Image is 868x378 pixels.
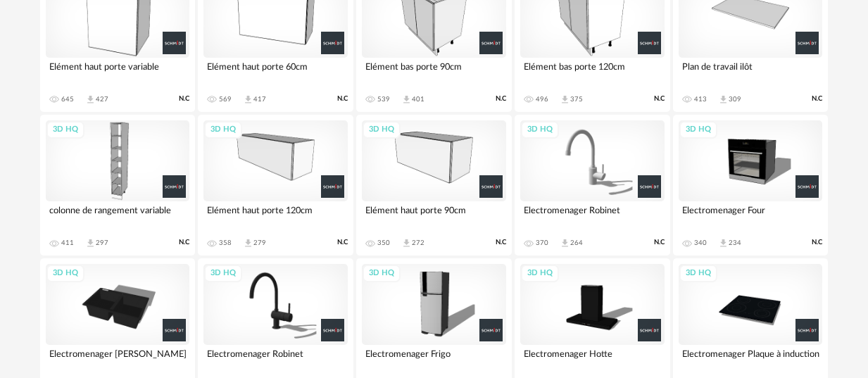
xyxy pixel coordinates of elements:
div: Electromenager Four [679,201,823,229]
div: 234 [729,239,741,247]
span: N.C [179,94,189,103]
div: 3D HQ [679,121,717,139]
div: Elément haut porte 120cm [203,201,348,229]
span: Download icon [85,238,96,248]
span: N.C [812,238,822,247]
span: N.C [337,94,348,103]
div: 340 [694,239,707,247]
span: N.C [179,238,189,247]
span: Download icon [718,94,729,105]
div: 358 [219,239,232,247]
a: 3D HQ Electromenager Robinet 370 Download icon 264 N.C [515,115,670,256]
div: 350 [377,239,390,247]
div: Electromenager Hotte [520,345,665,373]
span: Download icon [560,94,570,105]
div: Elément haut porte 60cm [203,58,348,86]
div: 645 [61,95,74,103]
div: 3D HQ [363,265,401,282]
div: 370 [536,239,548,247]
div: Elément haut porte 90cm [362,201,506,229]
div: Electromenager Robinet [203,345,348,373]
div: 496 [536,95,548,103]
span: N.C [496,94,506,103]
a: 3D HQ Electromenager Four 340 Download icon 234 N.C [673,115,829,256]
div: Elément haut porte variable [46,58,190,86]
span: Download icon [401,238,412,248]
a: 3D HQ Elément haut porte 90cm 350 Download icon 272 N.C [356,115,512,256]
div: 3D HQ [521,265,559,282]
span: N.C [496,238,506,247]
div: 427 [96,95,108,103]
div: Electromenager Frigo [362,345,506,373]
span: Download icon [243,238,253,248]
div: 279 [253,239,266,247]
div: colonne de rangement variable [46,201,190,229]
div: Elément bas porte 90cm [362,58,506,86]
span: N.C [812,94,822,103]
div: Plan de travail ilôt [679,58,823,86]
div: 569 [219,95,232,103]
div: 264 [570,239,583,247]
span: Download icon [718,238,729,248]
div: 3D HQ [363,121,401,139]
span: Download icon [401,94,412,105]
span: N.C [654,94,665,103]
span: N.C [654,238,665,247]
div: Electromenager Robinet [520,201,665,229]
div: 3D HQ [521,121,559,139]
div: 375 [570,95,583,103]
div: 3D HQ [46,121,84,139]
span: Download icon [243,94,253,105]
span: Download icon [560,238,570,248]
div: 3D HQ [204,121,242,139]
div: 3D HQ [204,265,242,282]
div: 297 [96,239,108,247]
div: Electromenager [PERSON_NAME] [46,345,190,373]
div: 401 [412,95,424,103]
div: 417 [253,95,266,103]
a: 3D HQ colonne de rangement variable 411 Download icon 297 N.C [40,115,196,256]
a: 3D HQ Elément haut porte 120cm 358 Download icon 279 N.C [198,115,353,256]
span: N.C [337,238,348,247]
div: 539 [377,95,390,103]
div: Electromenager Plaque à induction [679,345,823,373]
span: Download icon [85,94,96,105]
div: 3D HQ [679,265,717,282]
div: 411 [61,239,74,247]
div: Elément bas porte 120cm [520,58,665,86]
div: 3D HQ [46,265,84,282]
div: 272 [412,239,424,247]
div: 413 [694,95,707,103]
div: 309 [729,95,741,103]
